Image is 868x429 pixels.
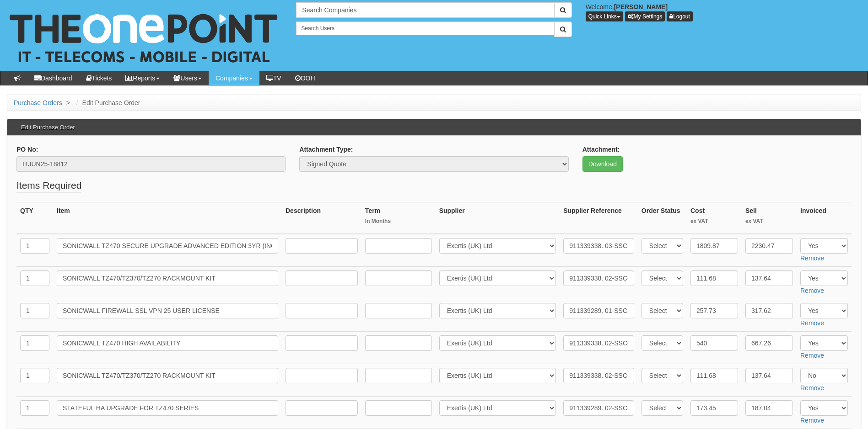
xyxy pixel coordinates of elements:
[296,21,554,35] input: Search Users
[299,145,353,154] label: Attachment Type:
[687,202,742,234] th: Cost
[582,156,623,172] a: Download
[436,202,560,234] th: Supplier
[614,3,668,11] b: [PERSON_NAME]
[119,71,167,85] a: Reports
[79,71,119,85] a: Tickets
[16,145,38,154] label: PO No:
[625,11,665,21] a: My Settings
[582,145,620,154] label: Attachment:
[800,352,824,359] a: Remove
[586,11,623,21] button: Quick Links
[579,2,868,21] div: Welcome,
[800,287,824,294] a: Remove
[365,217,432,225] small: In Months
[638,202,687,234] th: Order Status
[16,202,53,234] th: QTY
[64,99,72,106] span: >
[361,202,436,234] th: Term
[296,2,554,18] input: Search Companies
[288,71,322,85] a: OOH
[745,217,793,225] small: ex VAT
[209,71,259,85] a: Companies
[53,202,282,234] th: Item
[282,202,361,234] th: Description
[797,202,852,234] th: Invoiced
[800,417,824,424] a: Remove
[800,384,824,392] a: Remove
[74,98,140,107] li: Edit Purchase Order
[690,217,738,225] small: ex VAT
[16,120,80,135] h3: Edit Purchase Order
[800,319,824,327] a: Remove
[27,71,79,85] a: Dashboard
[667,11,693,21] a: Logout
[167,71,209,85] a: Users
[16,179,81,193] legend: Items Required
[800,254,824,262] a: Remove
[14,99,62,106] a: Purchase Orders
[259,71,288,85] a: TV
[560,202,638,234] th: Supplier Reference
[742,202,797,234] th: Sell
